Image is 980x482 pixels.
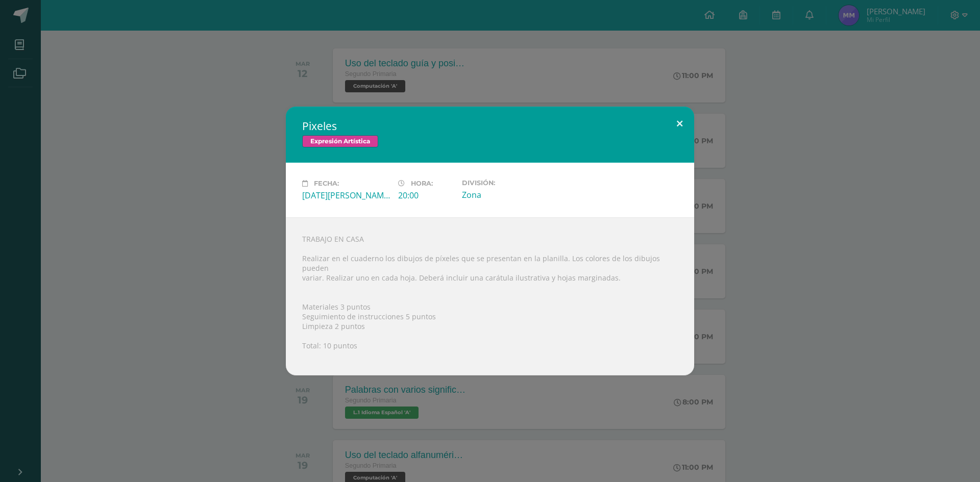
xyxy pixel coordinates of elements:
span: Fecha: [314,180,339,187]
button: Close (Esc) [665,107,694,141]
div: 20:00 [398,190,454,201]
div: Zona [462,189,550,200]
label: División: [462,179,550,187]
h2: Pixeles [302,119,678,133]
div: [DATE][PERSON_NAME] [302,190,390,201]
div: TRABAJO EN CASA Realizar en el cuaderno los dibujos de píxeles que se presentan en la planilla. L... [286,217,694,375]
span: Expresión Artística [302,135,378,147]
span: Hora: [411,180,433,187]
